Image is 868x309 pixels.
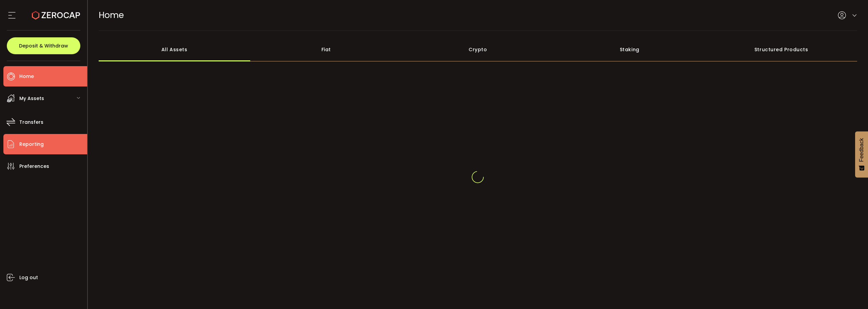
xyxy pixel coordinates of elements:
[554,38,706,61] div: Staking
[19,161,49,171] span: Preferences
[859,138,865,162] span: Feedback
[7,37,80,54] button: Deposit & Withdraw
[19,139,44,149] span: Reporting
[99,9,124,21] span: Home
[250,38,402,61] div: Fiat
[19,43,68,48] span: Deposit & Withdraw
[706,38,857,61] div: Structured Products
[19,94,44,103] span: My Assets
[855,131,868,177] button: Feedback - Show survey
[19,72,34,81] span: Home
[402,38,554,61] div: Crypto
[19,117,43,127] span: Transfers
[19,273,38,283] span: Log out
[99,38,251,61] div: All Assets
